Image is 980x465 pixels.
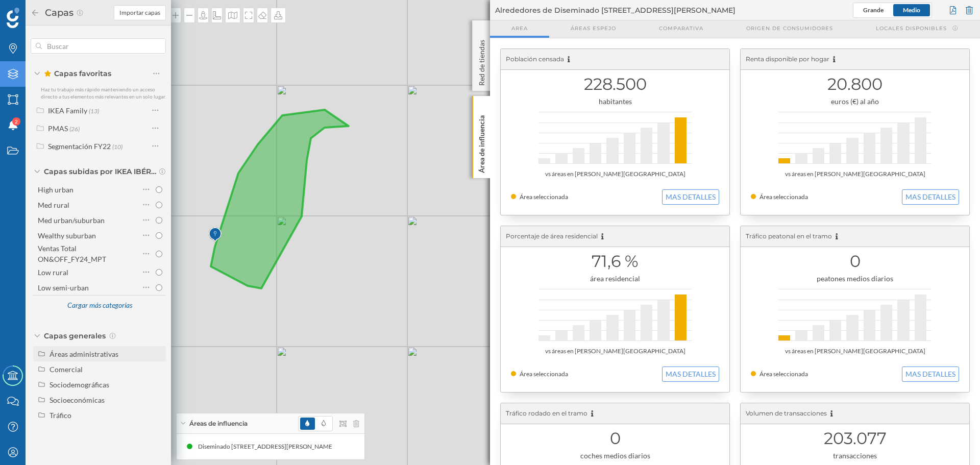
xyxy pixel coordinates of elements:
span: Soporte [20,7,57,16]
div: Wealthy suburban [38,231,96,240]
div: Med rural [38,201,69,209]
div: coches medios diarios [511,451,719,461]
span: Locales disponibles [876,25,947,32]
div: vs áreas en [PERSON_NAME][GEOGRAPHIC_DATA] [511,169,719,179]
input: Med urban/suburban [156,217,162,224]
div: vs áreas en [PERSON_NAME][GEOGRAPHIC_DATA] [751,169,959,179]
div: Med urban/suburban [38,216,105,225]
span: Importar capas [119,8,160,17]
span: Comparativa [659,25,703,32]
span: Área seleccionada [759,193,808,201]
div: Socioeconómicas [50,396,105,404]
div: Población censada [501,49,729,70]
div: área residencial [511,274,719,284]
button: MAS DETALLES [902,366,959,382]
span: Área seleccionada [759,370,808,378]
input: Low semi-urban [156,284,162,291]
p: Red de tiendas [477,36,487,86]
button: MAS DETALLES [662,366,719,382]
div: Cargar más categorías [61,297,138,314]
span: Capas generales [44,331,106,341]
div: Áreas administrativas [50,350,118,358]
h1: 0 [751,252,959,271]
div: Tráfico peatonal en el tramo [741,226,969,247]
span: Área seleccionada [520,370,568,378]
div: Low rural [38,268,68,277]
div: vs áreas en [PERSON_NAME][GEOGRAPHIC_DATA] [511,346,719,356]
span: Capas subidas por IKEA IBÉRICA SA [44,166,156,177]
span: (13) [89,106,99,115]
div: PMAS [48,124,68,133]
span: Area [511,25,528,32]
div: euros (€) al año [751,96,959,107]
div: High urban [38,185,73,194]
input: High urban [156,186,162,193]
div: habitantes [511,96,719,107]
div: Renta disponible por hogar [741,49,969,70]
div: Low semi-urban [38,283,89,292]
h1: 20.800 [751,75,959,94]
img: Geoblink Logo [7,8,19,28]
div: Porcentaje de área residencial [501,226,729,247]
div: Volumen de transacciones [741,403,969,424]
h2: Capas [40,5,76,21]
div: transacciones [751,451,959,461]
p: Área de influencia [477,111,487,173]
div: vs áreas en [PERSON_NAME][GEOGRAPHIC_DATA] [751,346,959,356]
span: (26) [69,124,80,133]
div: Sociodemográficas [50,380,109,389]
input: Ventas Total ON&OFF_FY24_MPT [156,251,162,257]
h1: 203.077 [751,429,959,448]
span: (10) [112,142,122,151]
span: Medio [903,6,920,14]
span: Áreas de influencia [189,419,248,428]
div: peatones medios diarios [751,274,959,284]
input: Med rural [156,202,162,208]
h1: 71,6 % [511,252,719,271]
div: Tráfico [50,411,71,420]
span: Áreas espejo [571,25,616,32]
span: Capas favoritas [44,68,111,79]
input: Wealthy suburban [156,232,162,239]
span: Grande [863,6,884,14]
input: Low rural [156,269,162,276]
span: Origen de consumidores [746,25,833,32]
button: MAS DETALLES [662,189,719,205]
div: Comercial [50,365,83,374]
h1: 0 [511,429,719,448]
div: Tráfico rodado en el tramo [501,403,729,424]
img: Marker [209,225,222,245]
div: Segmentación FY22 [48,142,111,151]
h1: 228.500 [511,75,719,94]
button: MAS DETALLES [902,189,959,205]
span: Alrededores de Diseminado [STREET_ADDRESS][PERSON_NAME] [495,5,736,15]
span: 2 [15,116,18,127]
span: Área seleccionada [520,193,568,201]
div: IKEA Family [48,106,87,115]
div: Diseminado [STREET_ADDRESS][PERSON_NAME] (Área dibujada) [198,442,381,452]
span: Haz tu trabajo más rápido manteniendo un acceso directo a tus elementos más relevantes en un solo... [41,86,166,100]
div: Ventas Total ON&OFF_FY24_MPT [38,244,106,263]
